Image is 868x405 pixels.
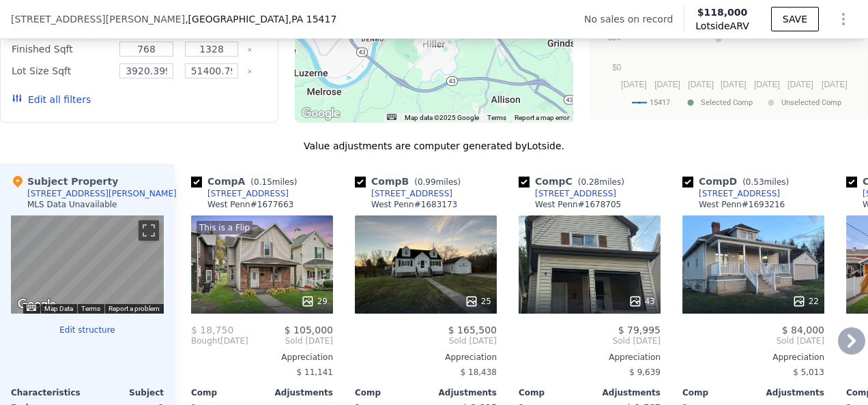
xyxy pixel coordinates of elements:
div: 43 [628,295,655,308]
div: Comp [355,387,426,398]
span: Sold [DATE] [682,335,824,346]
text: [DATE] [754,80,780,89]
div: Comp A [191,175,302,188]
div: Appreciation [682,352,824,363]
text: [DATE] [721,80,747,89]
div: Comp [682,387,753,398]
div: MLS Data Unavailable [27,199,117,210]
text: [DATE] [688,80,714,89]
span: , PA 15417 [289,14,337,25]
div: West Penn # 1677663 [207,199,293,210]
span: $ 5,013 [793,367,824,377]
div: Subject Property [11,175,118,188]
text: $0 [612,63,622,72]
text: [DATE] [787,80,813,89]
div: Appreciation [355,352,497,363]
span: Lotside ARV [695,19,749,33]
span: $ 9,639 [629,367,661,377]
button: Show Options [830,5,857,33]
button: Clear [247,47,252,52]
div: [STREET_ADDRESS] [207,188,289,199]
text: $50 [607,33,621,42]
span: ( miles) [573,177,630,187]
text: [DATE] [822,80,848,89]
text: Unselected Comp [781,98,841,107]
a: Report a map error [515,114,569,121]
img: Google [298,105,343,123]
a: Open this area in Google Maps (opens a new window) [298,105,343,123]
a: Report a problem [108,305,160,312]
button: Edit structure [11,325,164,335]
span: ( miles) [737,177,794,187]
div: [STREET_ADDRESS] [699,188,780,199]
div: 22 [792,295,819,308]
span: 0.99 [418,177,436,187]
div: [DATE] [191,335,248,346]
div: Map [11,215,164,314]
span: $ 165,500 [448,325,497,335]
div: Comp B [355,175,466,188]
a: [STREET_ADDRESS] [682,188,780,199]
img: Google [14,296,59,314]
div: West Penn # 1678705 [535,199,621,210]
button: Map Data [44,304,73,314]
div: Adjustments [262,387,333,398]
div: [STREET_ADDRESS][PERSON_NAME] [27,188,177,199]
div: Adjustments [753,387,824,398]
span: 0.28 [581,177,599,187]
div: No sales on record [584,12,684,26]
div: Appreciation [519,352,661,363]
a: Open this area in Google Maps (opens a new window) [14,296,59,314]
div: Lot Size Sqft [12,61,111,80]
button: Clear [247,69,252,74]
div: 29 [301,295,328,308]
span: , [GEOGRAPHIC_DATA] [185,12,336,26]
div: Comp [191,387,262,398]
button: Edit all filters [12,93,91,106]
span: ( miles) [245,177,302,187]
span: $ 18,438 [461,367,497,377]
div: Comp C [519,175,630,188]
span: $ 11,141 [297,367,333,377]
div: This is a Flip [197,221,252,235]
span: Bought [191,335,220,346]
div: Finished Sqft [12,40,111,59]
text: [DATE] [621,80,647,89]
div: West Penn # 1683173 [371,199,457,210]
text: 15417 [650,98,670,107]
div: Adjustments [590,387,661,398]
div: [STREET_ADDRESS] [535,188,616,199]
a: [STREET_ADDRESS] [355,188,452,199]
span: Sold [DATE] [248,335,333,346]
span: $ 18,750 [191,325,233,335]
text: [DATE] [654,80,680,89]
span: Map data ©2025 Google [405,114,479,121]
span: 0.53 [746,177,764,187]
span: Sold [DATE] [519,335,661,346]
button: Keyboard shortcuts [387,114,396,120]
span: $ 105,000 [285,325,333,335]
button: Toggle fullscreen view [139,220,159,241]
div: Comp D [682,175,794,188]
button: SAVE [771,7,819,31]
a: [STREET_ADDRESS] [519,188,616,199]
div: 804 Park Ave [418,33,433,57]
span: [STREET_ADDRESS][PERSON_NAME] [11,12,185,26]
a: Terms (opens in new tab) [81,305,100,312]
a: [STREET_ADDRESS] [191,188,289,199]
span: $ 79,995 [618,325,661,335]
div: Comp [519,387,590,398]
a: Terms (opens in new tab) [487,114,506,121]
span: Sold [DATE] [355,335,497,346]
button: Keyboard shortcuts [27,305,36,311]
span: $ 84,000 [782,325,824,335]
span: ( miles) [409,177,466,187]
div: West Penn # 1693216 [699,199,785,210]
div: 25 [465,295,491,308]
text: Selected Comp [701,98,753,107]
div: Subject [87,387,164,398]
div: Appreciation [191,352,333,363]
div: Characteristics [11,387,87,398]
span: $118,000 [697,7,748,18]
span: 0.15 [254,177,272,187]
